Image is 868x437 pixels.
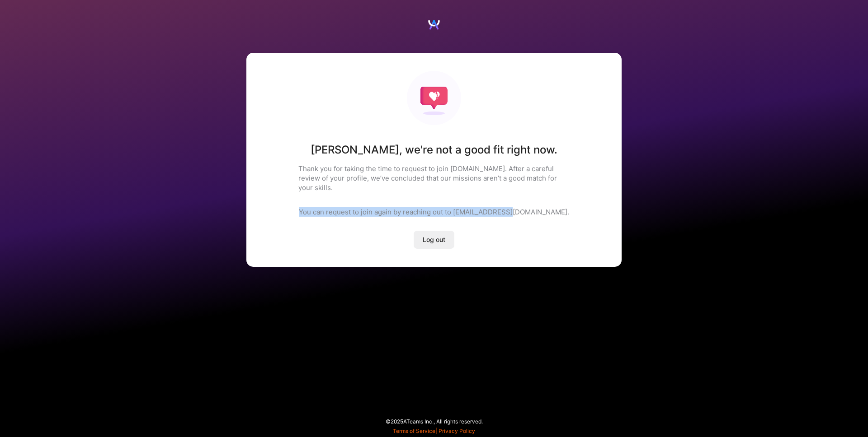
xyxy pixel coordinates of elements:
span: Log out [423,235,445,244]
p: You can request to join again by reaching out to [EMAIL_ADDRESS][DOMAIN_NAME]. [299,207,569,217]
h1: [PERSON_NAME] , we're not a good fit right now. [311,143,557,157]
img: Not fit [407,71,461,125]
img: Logo [427,18,441,32]
a: Privacy Policy [439,428,475,434]
p: Thank you for taking the time to request to join [DOMAIN_NAME]. After a careful review of your pr... [298,164,570,192]
span: | [393,428,475,434]
a: Terms of Service [393,428,435,434]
